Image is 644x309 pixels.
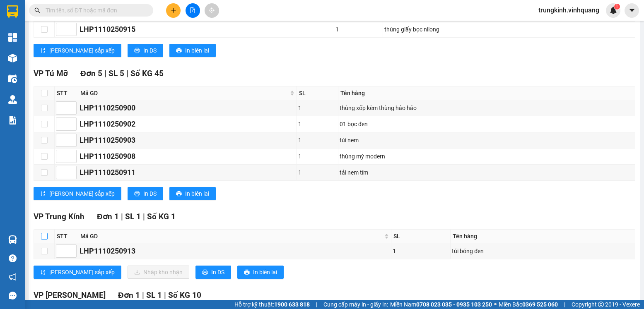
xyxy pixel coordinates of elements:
[340,103,634,113] div: thùng xốp kèm thùng hảo hảo
[78,22,334,38] td: LHP1110250915
[494,303,497,306] span: ⚪️
[8,95,17,104] img: warehouse-icon
[338,86,635,100] th: Tên hàng
[234,300,310,309] span: Hỗ trợ kỹ thuật:
[142,290,144,300] span: |
[46,6,143,15] input: Tìm tên, số ĐT hoặc mã đơn
[166,3,181,18] button: plus
[253,268,277,277] span: In biên lai
[244,269,250,276] span: printer
[598,302,604,307] span: copyright
[564,300,565,309] span: |
[78,165,297,181] td: LHP1110250911
[147,212,176,221] span: Số KG 1
[80,245,390,257] div: LHP1110250913
[34,187,121,200] button: sort-ascending[PERSON_NAME] sắp xếp
[298,168,337,177] div: 1
[9,292,17,299] span: message
[143,189,157,198] span: In DS
[340,136,634,145] div: túi nem
[78,243,391,259] td: LHP1110250913
[49,189,115,198] span: [PERSON_NAME] sắp xếp
[34,290,106,300] span: VP [PERSON_NAME]
[9,254,17,262] span: question-circle
[171,7,176,13] span: plus
[80,167,295,178] div: LHP1110250911
[169,187,216,200] button: printerIn biên lai
[316,300,317,309] span: |
[104,69,106,78] span: |
[168,290,201,300] span: Số KG 10
[298,152,337,161] div: 1
[109,69,124,78] span: SL 5
[80,118,295,130] div: LHP1110250902
[615,4,618,10] span: 1
[297,86,338,100] th: SL
[209,7,215,13] span: aim
[532,5,606,15] span: trungkinh.vinhquang
[164,290,166,300] span: |
[126,69,128,78] span: |
[7,5,18,18] img: logo-vxr
[34,69,68,78] span: VP Tú Mỡ
[186,3,200,18] button: file-add
[237,266,284,279] button: printerIn biên lai
[80,102,295,114] div: LHP1110250900
[128,44,163,57] button: printerIn DS
[298,120,337,129] div: 1
[390,300,492,309] span: Miền Nam
[340,168,634,177] div: tải nem tím
[614,4,620,10] sup: 1
[202,269,208,276] span: printer
[125,212,141,221] span: SL 1
[128,187,163,200] button: printerIn DS
[335,25,381,34] div: 1
[143,46,157,55] span: In DS
[522,301,558,308] strong: 0369 525 060
[391,230,451,243] th: SL
[118,290,140,300] span: Đơn 1
[78,149,297,165] td: LHP1110250908
[34,266,121,279] button: sort-ascending[PERSON_NAME] sắp xếp
[78,100,297,116] td: LHP1110250900
[49,268,115,277] span: [PERSON_NAME] sắp xếp
[143,212,145,221] span: |
[393,247,449,256] div: 1
[80,24,333,35] div: LHP1110250915
[340,152,634,161] div: thùng mỳ modern
[134,48,140,54] span: printer
[176,48,182,54] span: printer
[80,232,383,241] span: Mã GD
[323,300,388,309] span: Cung cấp máy in - giấy in:
[80,151,295,162] div: LHP1110250908
[185,189,209,198] span: In biên lai
[34,7,40,13] span: search
[55,86,78,100] th: STT
[121,212,123,221] span: |
[499,300,558,309] span: Miền Bắc
[34,212,84,221] span: VP Trung Kính
[176,191,182,197] span: printer
[298,136,337,145] div: 1
[80,89,288,98] span: Mã GD
[130,69,164,78] span: Số KG 45
[416,301,492,308] strong: 0708 023 035 - 0935 103 250
[78,116,297,132] td: LHP1110250902
[195,266,231,279] button: printerIn DS
[8,235,17,244] img: warehouse-icon
[169,44,216,57] button: printerIn biên lai
[610,7,617,14] img: icon-new-feature
[134,191,140,197] span: printer
[97,212,119,221] span: Đơn 1
[40,48,46,54] span: sort-ascending
[628,7,636,14] span: caret-down
[8,54,17,62] img: warehouse-icon
[40,269,46,276] span: sort-ascending
[451,230,635,243] th: Tên hàng
[9,273,17,281] span: notification
[190,7,195,13] span: file-add
[452,247,634,256] div: túi bóng đen
[298,103,337,113] div: 1
[40,191,46,197] span: sort-ascending
[340,120,634,129] div: 01 bọc đen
